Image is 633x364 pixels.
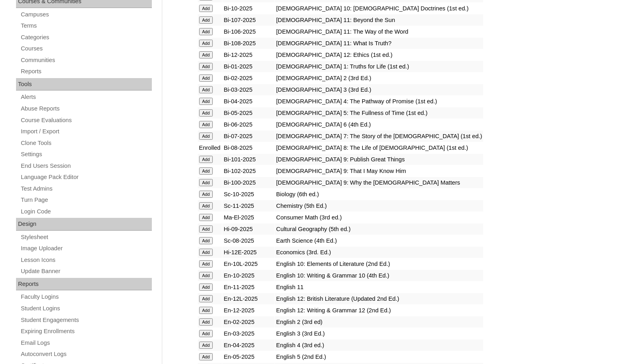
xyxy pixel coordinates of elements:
td: [DEMOGRAPHIC_DATA] 10: [DEMOGRAPHIC_DATA] Doctrines (1st ed.) [275,3,483,14]
input: Add [199,121,213,128]
input: Add [199,5,213,12]
td: Chemistry (5th Ed.) [275,200,483,211]
input: Add [199,63,213,70]
td: Bi-03-2025 [222,84,274,95]
input: Add [199,202,213,209]
input: Add [199,179,213,186]
td: [DEMOGRAPHIC_DATA] 11: What Is Truth? [275,38,483,49]
td: Bi-101-2025 [222,154,274,165]
a: Test Admins [20,184,152,194]
td: Bi-06-2025 [222,119,274,130]
a: Image Uploader [20,243,152,253]
input: Add [199,237,213,244]
td: English 11 [275,282,483,293]
input: Add [199,98,213,105]
td: English 12: British Literature (Updated 2nd Ed.) [275,293,483,304]
td: [DEMOGRAPHIC_DATA] 8: The Life of [DEMOGRAPHIC_DATA] (1st ed.) [275,142,483,153]
td: English 10: Elements of Literature (2nd Ed.) [275,258,483,269]
a: Stylesheet [20,232,152,242]
td: [DEMOGRAPHIC_DATA] 4: The Pathway of Promise (1st ed.) [275,96,483,107]
input: Add [199,353,213,360]
td: En-05-2025 [222,351,274,362]
div: Tools [16,78,152,91]
td: [DEMOGRAPHIC_DATA] 1: Truths for Life (1st ed.) [275,61,483,72]
a: Alerts [20,92,152,102]
a: Settings [20,149,152,159]
input: Add [199,284,213,291]
td: Bi-02-2025 [222,72,274,84]
a: Faculty Logins [20,292,152,302]
input: Add [199,225,213,233]
input: Add [199,28,213,35]
td: Bi-106-2025 [222,26,274,37]
td: Bi-10-2025 [222,3,274,14]
a: Language Pack Editor [20,172,152,182]
td: [DEMOGRAPHIC_DATA] 2 (3rd Ed.) [275,72,483,84]
td: Bi-12-2025 [222,49,274,60]
a: Reports [20,66,152,76]
a: End Users Session [20,161,152,171]
td: Sc-11-2025 [222,200,274,211]
td: Bi-07-2025 [222,131,274,142]
td: En-12-2025 [222,305,274,316]
td: Hi-12E-2025 [222,247,274,258]
td: En-10L-2025 [222,258,274,269]
input: Add [199,40,213,47]
a: Student Logins [20,304,152,314]
td: Economics (3rd. Ed.) [275,247,483,258]
input: Add [199,133,213,140]
td: [DEMOGRAPHIC_DATA] 9: That I May Know Him [275,165,483,177]
td: [DEMOGRAPHIC_DATA] 7: The Story of the [DEMOGRAPHIC_DATA] (1st ed.) [275,131,483,142]
td: Bi-08-2025 [222,142,274,153]
td: Bi-102-2025 [222,165,274,177]
td: Bi-05-2025 [222,107,274,119]
td: English 3 (3rd Ed.) [275,328,483,339]
a: Update Banner [20,266,152,276]
td: [DEMOGRAPHIC_DATA] 3 (3rd Ed.) [275,84,483,95]
td: Bi-107-2025 [222,14,274,26]
a: Email Logs [20,338,152,348]
a: Autoconvert Logs [20,349,152,359]
a: Turn Page [20,195,152,205]
td: Ma-El-2025 [222,212,274,223]
input: Add [199,260,213,267]
td: Bi-108-2025 [222,38,274,49]
input: Add [199,330,213,337]
td: [DEMOGRAPHIC_DATA] 11: Beyond the Sun [275,14,483,26]
input: Add [199,307,213,314]
input: Add [199,295,213,302]
a: Abuse Reports [20,104,152,114]
td: Bi-01-2025 [222,61,274,72]
td: En-04-2025 [222,340,274,351]
a: Categories [20,32,152,42]
td: En-10-2025 [222,270,274,281]
td: Hi-09-2025 [222,223,274,235]
div: Design [16,218,152,231]
td: English 10: Writing & Grammar 10 (4th Ed.) [275,270,483,281]
td: English 12: Writing & Grammar 12 (2nd Ed.) [275,305,483,316]
td: [DEMOGRAPHIC_DATA] 11: The Way of the Word [275,26,483,37]
input: Add [199,342,213,349]
td: Consumer Math (3rd ed.) [275,212,483,223]
td: [DEMOGRAPHIC_DATA] 5: The Fullness of Time (1st ed.) [275,107,483,119]
input: Add [199,86,213,93]
td: Sc-10-2025 [222,189,274,200]
a: Lesson Icons [20,255,152,265]
a: Import / Export [20,127,152,137]
td: Earth Science (4th Ed.) [275,235,483,246]
a: Communities [20,55,152,65]
a: Login Code [20,207,152,217]
a: Course Evaluations [20,115,152,125]
td: En-02-2025 [222,316,274,328]
input: Add [199,167,213,175]
td: Biology (6th ed.) [275,189,483,200]
input: Add [199,191,213,198]
input: Add [199,109,213,117]
a: Expiring Enrollments [20,326,152,336]
a: Student Engagements [20,315,152,325]
div: Reports [16,278,152,291]
td: English 5 (2nd Ed.) [275,351,483,362]
td: Enrolled [198,142,222,153]
input: Add [199,74,213,82]
input: Add [199,51,213,58]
